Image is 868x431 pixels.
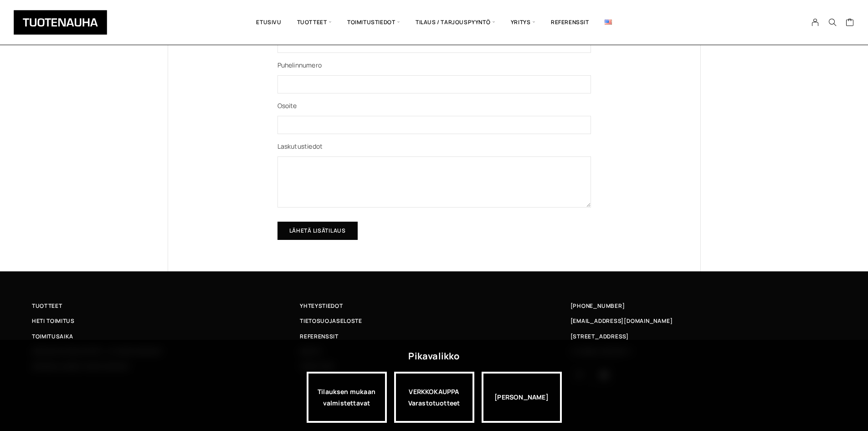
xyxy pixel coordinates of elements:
a: Cart [846,18,854,29]
span: Referenssit [300,332,338,341]
p: Laskutustiedot [277,140,591,211]
a: Heti toimitus [32,316,300,326]
button: Search [824,18,841,26]
a: VERKKOKAUPPAVarastotuotteet [394,372,474,423]
p: Puhelinnumero [277,59,591,93]
a: Tuotteet [32,301,300,311]
a: Toimitusaika [32,332,300,341]
a: Yhteystiedot [300,301,568,311]
a: My Account [806,18,824,26]
div: Pikavalikko [408,348,459,364]
a: Tilauksen mukaan valmistettavat [307,372,387,423]
div: [PERSON_NAME] [482,372,562,423]
a: Etusivu [248,7,289,38]
span: Tuotteet [289,7,339,38]
span: Toimitustiedot [339,7,408,38]
div: VERKKOKAUPPA Varastotuotteet [394,372,474,423]
span: Yritys [503,7,543,38]
span: Yhteystiedot [300,301,343,311]
span: Tilaus / Tarjouspyyntö [408,7,503,38]
span: Tuotteet [32,301,62,311]
p: Osoite [277,100,591,134]
img: English [605,20,612,25]
span: Tietosuojaseloste [300,316,362,326]
img: Tuotenauha Oy [14,10,107,35]
span: Heti toimitus [32,316,75,326]
a: Referenssit [300,332,568,341]
a: [PHONE_NUMBER] [570,301,625,311]
a: [EMAIL_ADDRESS][DOMAIN_NAME] [570,316,673,326]
a: Tietosuojaseloste [300,316,568,326]
span: Toimitusaika [32,332,73,341]
input: Lähetä lisätilaus [277,222,358,240]
a: Referenssit [543,7,597,38]
span: [STREET_ADDRESS] [570,332,629,341]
